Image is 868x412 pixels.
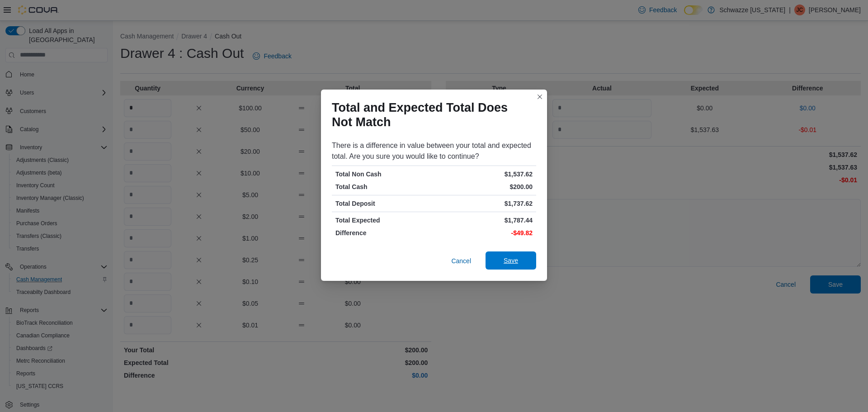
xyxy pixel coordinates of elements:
[486,251,536,270] button: Save
[448,252,475,270] button: Cancel
[436,228,533,237] p: -$49.82
[436,199,533,208] p: $1,737.62
[332,100,529,129] h1: Total and Expected Total Does Not Match
[335,170,432,179] p: Total Non Cash
[534,91,545,102] button: Closes this modal window
[436,170,533,179] p: $1,537.62
[504,256,518,265] span: Save
[332,140,536,162] div: There is a difference in value between your total and expected total. Are you sure you would like...
[335,199,432,208] p: Total Deposit
[436,216,533,225] p: $1,787.44
[436,182,533,191] p: $200.00
[335,182,432,191] p: Total Cash
[451,256,471,265] span: Cancel
[335,228,432,237] p: Difference
[335,216,432,225] p: Total Expected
